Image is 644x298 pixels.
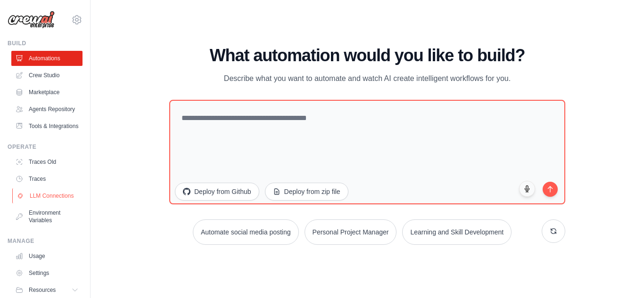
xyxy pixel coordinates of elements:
[11,154,83,169] a: Traces Old
[305,219,397,245] button: Personal Project Manager
[175,183,259,201] button: Deploy from Github
[8,143,83,151] div: Operate
[11,85,83,100] a: Marketplace
[11,102,83,117] a: Agents Repository
[11,119,83,134] a: Tools & Integrations
[402,219,512,245] button: Learning and Skill Development
[11,68,83,83] a: Crew Studio
[12,188,83,203] a: LLM Connections
[193,219,299,245] button: Automate social media posting
[8,40,83,47] div: Build
[8,11,55,29] img: Logo
[11,282,83,298] button: Resources
[8,237,83,245] div: Manage
[11,51,83,66] a: Automations
[265,183,348,201] button: Deploy from zip file
[29,286,56,294] span: Resources
[11,205,83,228] a: Environment Variables
[11,249,83,264] a: Usage
[169,46,565,65] h1: What automation would you like to build?
[209,72,526,85] p: Describe what you want to automate and watch AI create intelligent workflows for you.
[11,266,83,281] a: Settings
[11,171,83,186] a: Traces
